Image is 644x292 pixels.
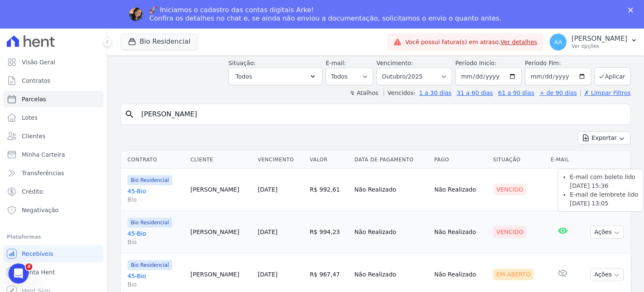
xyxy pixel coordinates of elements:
[457,89,493,96] a: 31 a 60 dias
[493,184,527,195] div: Vencido
[121,34,197,50] button: Bio Residencial
[543,30,644,54] button: AA [PERSON_NAME] Ver opções
[419,89,452,96] a: 1 a 30 dias
[590,226,624,239] button: Ações
[3,146,104,163] a: Minha Carteira
[129,8,143,21] img: Profile image for Adriane
[493,226,527,238] div: Vencido
[3,183,104,200] a: Crédito
[455,60,496,66] label: Período Inicío:
[628,8,636,13] div: Fechar
[22,95,46,103] span: Parcelas
[127,280,184,289] span: Bio
[22,76,50,85] span: Contratos
[3,91,104,108] a: Parcelas
[8,263,29,284] iframe: Intercom live chat
[258,186,278,193] a: [DATE]
[493,268,534,280] div: Em Aberto
[580,89,631,96] a: ✗ Limpar Filtros
[431,211,490,253] td: Não Realizado
[22,58,55,66] span: Visão Geral
[306,211,351,253] td: R$ 994,23
[22,268,55,276] span: Conta Hent
[22,113,38,122] span: Lotes
[384,89,415,96] label: Vencidos:
[229,60,256,66] label: Situação:
[571,43,627,50] p: Ver opções
[127,238,184,246] span: Bio
[121,151,187,168] th: Contrato
[578,132,631,145] button: Exportar
[22,169,64,177] span: Transferências
[490,151,548,168] th: Situação
[127,175,172,185] span: Bio Residencial
[3,54,104,71] a: Visão Geral
[431,168,490,211] td: Não Realizado
[127,260,172,270] span: Bio Residencial
[554,39,562,45] span: AA
[571,34,627,43] p: [PERSON_NAME]
[431,151,490,168] th: Pago
[22,206,59,214] span: Negativação
[236,71,252,82] span: Todos
[570,172,638,190] li: E-mail com boleto lido [DATE] 15:36
[187,168,254,211] td: [PERSON_NAME]
[3,72,104,89] a: Contratos
[149,6,501,23] div: 🚀 Iniciamos o cadastro das contas digitais Arke! Confira os detalhes no chat e, se ainda não envi...
[547,151,578,168] th: E-mail
[590,268,624,281] button: Ações
[254,151,306,168] th: Vencimento
[570,190,638,208] li: E-mail de lembrete lido [DATE] 13:05
[350,89,378,96] label: ↯ Atalhos
[127,195,184,204] span: Bio
[229,68,322,85] button: Todos
[501,39,538,45] a: Ver detalhes
[127,272,184,289] a: 45-BioBio
[3,128,104,145] a: Clientes
[136,106,627,123] input: Buscar por nome do lote ou do cliente
[22,132,45,140] span: Clientes
[306,151,351,168] th: Valor
[525,59,591,68] label: Período Fim:
[7,232,100,242] div: Plataformas
[258,271,278,278] a: [DATE]
[3,109,104,126] a: Lotes
[351,211,431,253] td: Não Realizado
[326,60,346,66] label: E-mail:
[498,89,534,96] a: 61 a 90 dias
[595,67,631,85] button: Aplicar
[187,151,254,168] th: Cliente
[3,245,104,262] a: Recebíveis
[22,150,65,159] span: Minha Carteira
[26,263,32,270] span: 4
[127,229,184,246] a: 45-BioBio
[125,109,135,119] i: search
[351,168,431,211] td: Não Realizado
[306,168,351,211] td: R$ 992,61
[127,187,184,204] a: 45-BioBio
[351,151,431,168] th: Data de Pagamento
[3,165,104,182] a: Transferências
[22,250,53,258] span: Recebíveis
[127,218,172,228] span: Bio Residencial
[3,264,104,281] a: Conta Hent
[22,187,43,196] span: Crédito
[405,38,537,47] span: Você possui fatura(s) em atraso.
[377,60,413,66] label: Vencimento:
[3,202,104,218] a: Negativação
[258,229,278,235] a: [DATE]
[540,89,577,96] a: + de 90 dias
[187,211,254,253] td: [PERSON_NAME]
